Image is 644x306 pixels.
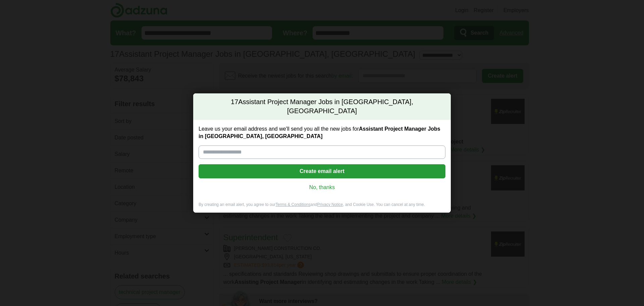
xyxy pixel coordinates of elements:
label: Leave us your email address and we'll send you all the new jobs for [199,125,445,140]
div: By creating an email alert, you agree to our and , and Cookie Use. You can cancel at any time. [193,202,451,213]
strong: Assistant Project Manager Jobs in [GEOGRAPHIC_DATA], [GEOGRAPHIC_DATA] [199,126,440,139]
h2: Assistant Project Manager Jobs in [GEOGRAPHIC_DATA], [GEOGRAPHIC_DATA] [193,93,451,120]
span: 17 [231,97,238,107]
button: Create email alert [199,164,445,178]
a: Terms & Conditions [275,202,310,207]
a: Privacy Notice [317,202,343,207]
a: No, thanks [204,184,440,191]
